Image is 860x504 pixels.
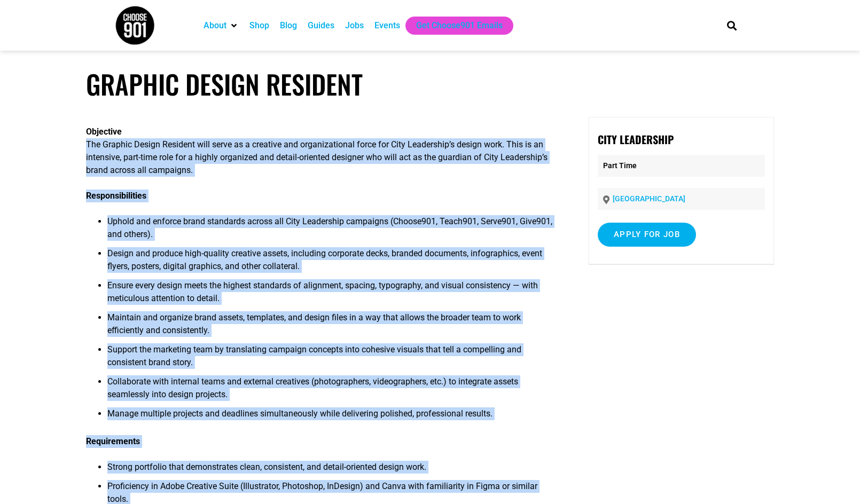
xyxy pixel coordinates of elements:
[249,19,269,32] a: Shop
[107,462,426,472] span: Strong portfolio that demonstrates clean, consistent, and detail-oriented design work.
[107,376,518,399] span: Collaborate with internal teams and external creatives (photographers, videographers, etc.) to in...
[598,223,696,247] input: Apply for job
[416,19,503,32] a: Get Choose901 Emails
[613,194,685,203] a: [GEOGRAPHIC_DATA]
[107,408,492,419] span: Manage multiple projects and deadlines simultaneously while delivering polished, professional res...
[598,155,765,177] p: Part Time
[198,17,709,35] nav: Main nav
[107,344,521,367] span: Support the marketing team by translating campaign concepts into cohesive visuals that tell a com...
[107,280,538,303] span: Ensure every design meets the highest standards of alignment, spacing, typography, and visual con...
[598,131,674,147] strong: City Leadership
[723,17,741,34] div: Search
[107,216,552,239] span: Uphold and enforce brand standards across all City Leadership campaigns (Choose901, Teach901, Ser...
[86,68,774,100] h1: Graphic Design Resident
[198,17,244,35] div: About
[86,436,140,446] b: Requirements
[86,191,146,201] b: Responsibilities
[345,19,364,32] a: Jobs
[86,127,122,137] b: Objective
[107,312,521,335] span: Maintain and organize brand assets, templates, and design files in a way that allows the broader ...
[86,139,548,175] span: The Graphic Design Resident will serve as a creative and organizational force for City Leadership...
[204,19,226,32] a: About
[308,19,334,32] a: Guides
[107,481,537,504] span: Proficiency in Adobe Creative Suite (Illustrator, Photoshop, InDesign) and Canva with familiarity...
[374,19,400,32] a: Events
[107,248,542,271] span: Design and produce high-quality creative assets, including corporate decks, branded documents, in...
[280,19,297,32] a: Blog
